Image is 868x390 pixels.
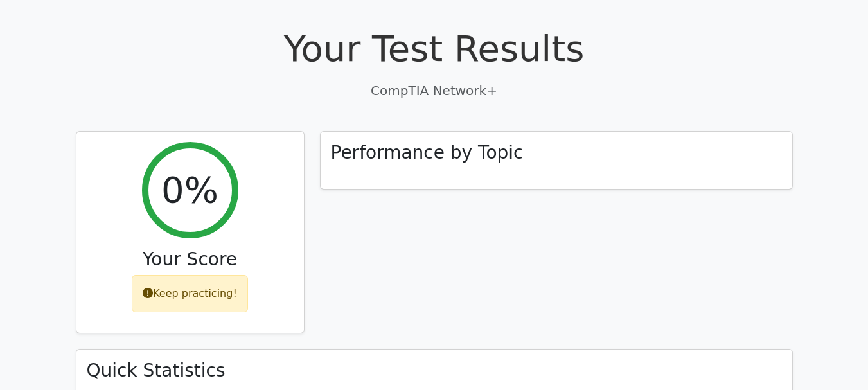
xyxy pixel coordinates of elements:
h2: 0% [161,168,218,211]
div: Keep practicing! [132,275,248,312]
h3: Your Score [87,249,294,270]
h3: Quick Statistics [87,360,782,382]
h1: Your Test Results [76,27,793,70]
p: CompTIA Network+ [76,81,793,100]
h3: Performance by Topic [331,142,524,164]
